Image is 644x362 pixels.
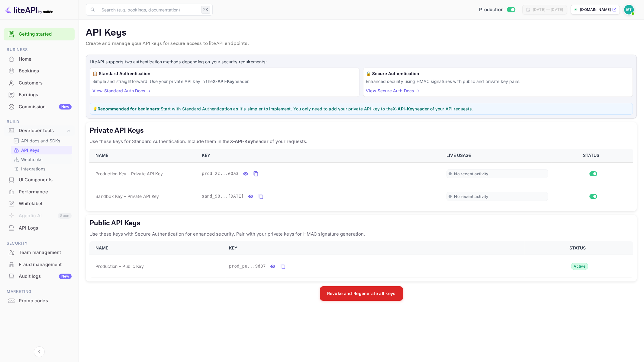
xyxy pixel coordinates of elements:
div: Promo codes [19,297,72,304]
div: Performance [19,189,72,195]
strong: X-API-Key [213,79,234,84]
a: Promo codes [4,295,75,306]
span: No recent activity [454,171,488,176]
div: UI Components [19,176,72,183]
div: Bookings [19,68,72,75]
p: Create and manage your API keys for secure access to liteAPI endpoints. [86,40,637,47]
a: Whitelabel [4,198,75,209]
span: Build [4,119,75,125]
a: Bookings [4,65,75,76]
div: Switch to Sandbox mode [477,6,517,13]
a: API Keys [13,147,70,153]
a: Performance [4,186,75,197]
a: View Secure Auth Docs → [366,88,419,93]
a: Audit logsNew [4,271,75,282]
p: Webhooks [21,156,42,163]
a: API Logs [4,222,75,233]
th: NAME [89,149,198,162]
div: [DATE] — [DATE] [533,7,563,12]
p: Use these keys for Standard Authentication. Include them in the header of your requests. [89,138,633,145]
div: Audit logsNew [4,271,75,282]
table: public api keys table [89,241,633,278]
button: Collapse navigation [34,346,45,357]
div: CommissionNew [4,101,75,113]
span: Sandbox Key – Private API Key [95,193,159,199]
div: Active [571,263,588,270]
div: Performance [4,186,75,198]
div: Promo codes [4,295,75,307]
span: Production – Public Key [95,263,144,269]
input: Search (e.g. bookings, documentation) [98,4,199,16]
th: LIVE USAGE [443,149,552,162]
div: API Logs [4,222,75,234]
p: Use these keys with Secure Authentication for enhanced security. Pair with your private keys for ... [89,230,633,238]
div: New [59,274,72,279]
div: Webhooks [11,155,72,164]
a: Earnings [4,89,75,100]
h5: Public API Keys [89,218,633,228]
a: Getting started [19,31,72,38]
span: prod_2c...e0a3 [202,170,239,177]
div: Fraud management [19,261,72,268]
a: Customers [4,77,75,88]
div: Bookings [4,65,75,77]
p: Integrations [21,166,45,172]
a: API docs and SDKs [13,138,70,144]
th: KEY [198,149,443,162]
div: Developer tools [19,127,66,134]
div: Fraud management [4,259,75,271]
p: 💡 Start with Standard Authentication as it's simpler to implement. You only need to add your priv... [92,106,630,112]
span: prod_pu...9d37 [229,263,266,269]
th: STATUS [524,241,633,255]
th: STATUS [552,149,633,162]
p: [DOMAIN_NAME] [580,7,611,12]
p: Simple and straightforward. Use your private API key in the header. [92,78,357,84]
div: Home [4,53,75,65]
div: API Keys [11,146,72,154]
strong: Recommended for beginners: [98,106,161,111]
div: Commission [19,103,72,110]
a: Webhooks [13,156,70,163]
strong: X-API-Key [230,138,253,144]
button: Revoke and Regenerate all keys [320,286,403,301]
span: Production Key – Private API Key [95,170,163,177]
h6: 📋 Standard Authentication [92,70,357,77]
div: Getting started [4,28,75,40]
div: API Logs [19,225,72,232]
div: Integrations [11,164,72,173]
a: Integrations [13,166,70,172]
p: API Keys [21,147,40,153]
span: Business [4,46,75,53]
h5: Private API Keys [89,126,633,135]
div: Customers [19,80,72,87]
div: Team management [4,247,75,259]
div: Earnings [4,89,75,101]
span: Production [479,6,504,13]
a: CommissionNew [4,101,75,112]
div: Home [19,56,72,63]
a: Team management [4,247,75,258]
span: No recent activity [454,194,488,199]
a: Home [4,53,75,65]
span: sand_98...[DATE] [202,193,244,199]
span: Security [4,240,75,247]
img: LiteAPI logo [5,5,53,14]
p: API Keys [86,27,637,39]
div: Earnings [19,91,72,98]
p: LiteAPI supports two authentication methods depending on your security requirements: [90,59,633,65]
div: Audit logs [19,273,72,280]
strong: X-API-Key [393,106,414,111]
h6: 🔒 Secure Authentication [366,70,630,77]
div: Developer tools [4,125,75,136]
div: UI Components [4,174,75,186]
th: KEY [225,241,524,255]
div: Team management [19,249,72,256]
table: private api keys table [89,149,633,208]
a: UI Components [4,174,75,185]
div: API docs and SDKs [11,136,72,145]
div: New [59,104,72,110]
a: View Standard Auth Docs → [92,88,151,93]
img: Marcin Teodoru [624,5,634,14]
div: Customers [4,77,75,89]
a: Fraud management [4,259,75,270]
